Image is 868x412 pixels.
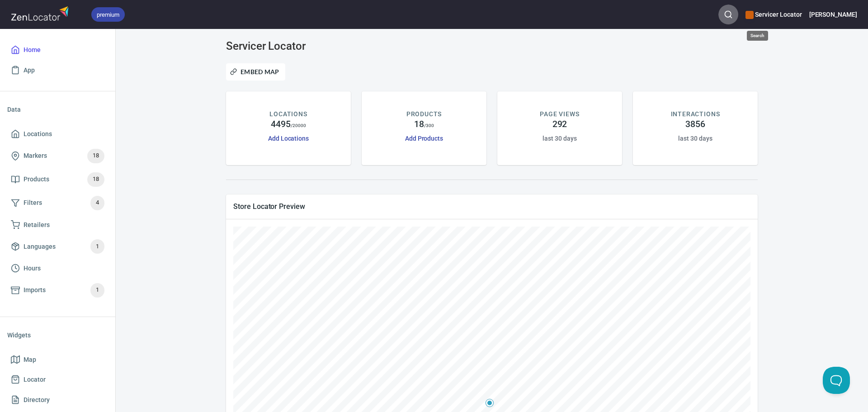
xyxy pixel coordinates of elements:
h4: 3856 [685,119,705,130]
span: Retailers [24,219,50,231]
img: zenlocator [11,4,71,23]
a: Add Products [405,135,443,142]
a: App [7,60,108,81]
span: Directory [24,394,50,406]
span: Locations [24,128,52,140]
h4: 292 [552,119,567,130]
div: Manage your apps [745,5,802,24]
h4: 4495 [271,119,291,130]
p: PAGE VIEWS [540,109,579,119]
a: Home [7,40,108,60]
h6: [PERSON_NAME] [809,9,857,19]
h6: last 30 days [678,133,712,143]
a: Retailers [7,215,108,235]
span: Home [24,44,41,56]
h6: last 30 days [542,133,576,143]
a: Directory [7,390,108,410]
span: Products [24,174,49,185]
a: Hours [7,258,108,279]
span: Languages [24,241,56,252]
h6: Servicer Locator [745,9,802,19]
iframe: Help Scout Beacon - Open [823,367,850,394]
span: 4 [90,198,104,208]
a: Locator [7,369,108,390]
a: Filters4 [7,191,108,215]
a: Add Locations [268,135,309,142]
a: Locations [7,124,108,144]
span: premium [91,10,125,19]
span: 1 [90,242,104,252]
p: PRODUCTS [406,109,442,119]
button: Embed Map [226,63,285,81]
h4: 18 [414,119,424,130]
a: Imports1 [7,279,108,302]
button: [PERSON_NAME] [809,5,857,24]
div: premium [91,7,125,22]
p: LOCATIONS [269,109,307,119]
a: Markers18 [7,144,108,168]
span: Map [24,354,36,365]
span: Markers [24,150,47,161]
span: Store Locator Preview [233,202,750,211]
li: Data [7,99,108,120]
span: Locator [24,374,46,385]
a: Products18 [7,168,108,191]
p: / 300 [424,122,434,129]
span: Imports [24,284,46,296]
span: Filters [24,197,42,208]
p: / 20000 [291,122,307,129]
a: Map [7,350,108,370]
p: INTERACTIONS [671,109,720,119]
span: Embed Map [232,66,279,77]
a: Languages1 [7,235,108,258]
h3: Servicer Locator [226,40,396,52]
span: 1 [90,285,104,295]
button: color-CE600E [745,11,754,19]
li: Widgets [7,324,108,346]
span: 18 [87,151,104,161]
span: 18 [87,174,104,185]
span: Hours [24,263,41,274]
span: App [24,65,35,76]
